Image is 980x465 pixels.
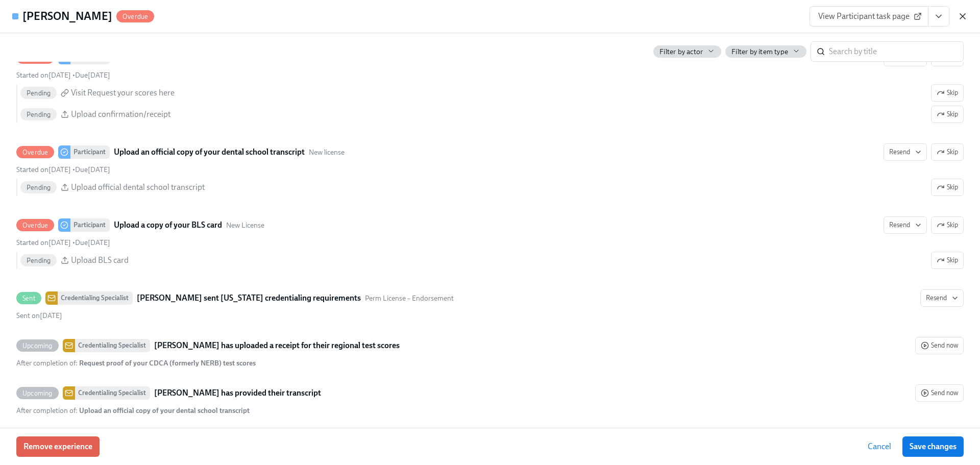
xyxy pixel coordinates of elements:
[79,406,250,415] strong: Upload an official copy of your dental school transcript
[137,292,361,304] strong: [PERSON_NAME] sent [US_STATE] credentialing requirements
[653,45,721,58] button: Filter by actor
[937,255,958,265] span: Skip
[937,88,958,98] span: Skip
[114,146,305,158] strong: Upload an official copy of your dental school transcript
[20,257,57,264] span: Pending
[16,70,110,80] div: •
[16,342,59,350] span: Upcoming
[71,255,129,266] span: Upload BLS card
[731,47,788,57] span: Filter by item type
[23,442,92,452] span: Remove experience
[931,252,964,269] button: OverdueParticipantUpload a copy of your BLS cardNew LicenseResendSkipStarted on[DATE] •Due[DATE] ...
[20,89,57,97] span: Pending
[75,71,110,80] span: Thursday, January 30th 2025, 8:00 am
[79,359,256,368] strong: Request proof of your CDCA (formerly NERB) test scores
[71,109,170,120] span: Upload confirmation/receipt
[659,47,703,57] span: Filter by actor
[309,148,345,157] span: This task uses the "New license" audience
[154,339,400,352] strong: [PERSON_NAME] has uploaded a receipt for their regional test scores
[928,6,949,27] button: View task page
[889,220,921,230] span: Resend
[937,109,958,119] span: Skip
[16,238,110,248] div: •
[154,387,321,399] strong: [PERSON_NAME] has provided their transcript
[20,111,57,118] span: Pending
[58,291,133,305] div: Credentialing Specialist
[70,218,110,232] div: Participant
[75,339,150,352] div: Credentialing Specialist
[931,216,964,234] button: OverdueParticipantUpload a copy of your BLS cardNew LicenseResendStarted on[DATE] •Due[DATE] Pend...
[902,436,964,457] button: Save changes
[915,384,964,402] button: UpcomingCredentialing Specialist[PERSON_NAME] has provided their transcriptAfter completion of: U...
[75,238,110,247] span: Thursday, January 30th 2025, 8:00 am
[16,295,41,302] span: Sent
[226,221,264,230] span: This task uses the "New License" audience
[16,165,110,175] div: •
[16,222,54,229] span: Overdue
[910,442,957,452] span: Save changes
[829,41,964,62] input: Search by title
[921,388,958,398] span: Send now
[16,165,71,174] span: Saturday, January 25th 2025, 2:21 pm
[16,436,100,457] button: Remove experience
[16,389,59,397] span: Upcoming
[20,184,57,191] span: Pending
[114,219,222,231] strong: Upload a copy of your BLS card
[884,216,927,234] button: OverdueParticipantUpload a copy of your BLS cardNew LicenseSkipStarted on[DATE] •Due[DATE] Pendin...
[71,182,205,193] span: Upload official dental school transcript
[70,145,110,159] div: Participant
[937,147,958,157] span: Skip
[75,165,110,174] span: Saturday, February 22nd 2025, 8:00 am
[16,406,250,415] div: After completion of :
[868,442,891,452] span: Cancel
[725,45,806,58] button: Filter by item type
[71,87,175,99] span: Visit Request your scores here
[810,6,928,27] a: View Participant task page
[861,436,898,457] button: Cancel
[116,13,154,20] span: Overdue
[16,358,256,368] div: After completion of :
[16,71,71,80] span: Saturday, January 25th 2025, 2:21 pm
[921,340,958,351] span: Send now
[926,293,958,303] span: Resend
[365,293,454,303] span: This message uses the "Perm License – Endorsement" audience
[937,220,958,230] span: Skip
[884,143,927,161] button: OverdueParticipantUpload an official copy of your dental school transcriptNew licenseSkipStarted ...
[931,143,964,161] button: OverdueParticipantUpload an official copy of your dental school transcriptNew licenseResendStarte...
[889,147,921,157] span: Resend
[22,9,112,24] h4: [PERSON_NAME]
[818,11,920,21] span: View Participant task page
[931,179,964,196] button: OverdueParticipantUpload an official copy of your dental school transcriptNew licenseResendSkipSt...
[931,84,964,102] button: OverdueParticipantRequest your JCDNE scoresNew LicenseResendSkipStarted on[DATE] •Due[DATE] Pendi...
[75,386,150,400] div: Credentialing Specialist
[16,311,62,320] span: Saturday, January 25th 2025, 2:21 pm
[937,182,958,192] span: Skip
[915,337,964,354] button: UpcomingCredentialing Specialist[PERSON_NAME] has uploaded a receipt for their regional test scor...
[16,149,54,156] span: Overdue
[931,106,964,123] button: OverdueParticipantRequest your JCDNE scoresNew LicenseResendSkipStarted on[DATE] •Due[DATE] Pendi...
[16,238,71,247] span: Saturday, January 25th 2025, 2:21 pm
[920,289,964,307] button: SentCredentialing Specialist[PERSON_NAME] sent [US_STATE] credentialing requirementsPerm License ...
